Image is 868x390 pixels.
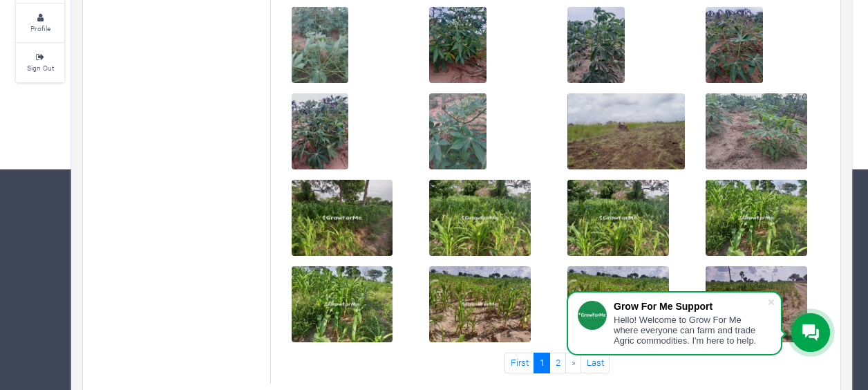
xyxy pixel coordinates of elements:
[27,63,54,73] small: Sign Out
[572,356,576,369] span: »
[581,353,610,373] a: Last
[534,353,550,373] a: 1
[614,315,767,346] div: Hello! Welcome to Grow For Me where everyone can farm and trade Agric commodities. I'm here to help.
[504,353,534,373] a: First
[614,301,767,312] div: Grow For Me Support
[16,4,64,42] a: Profile
[549,353,566,373] a: 2
[16,44,64,82] a: Sign Out
[281,353,834,373] nav: Page Navigation
[30,24,50,33] small: Profile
